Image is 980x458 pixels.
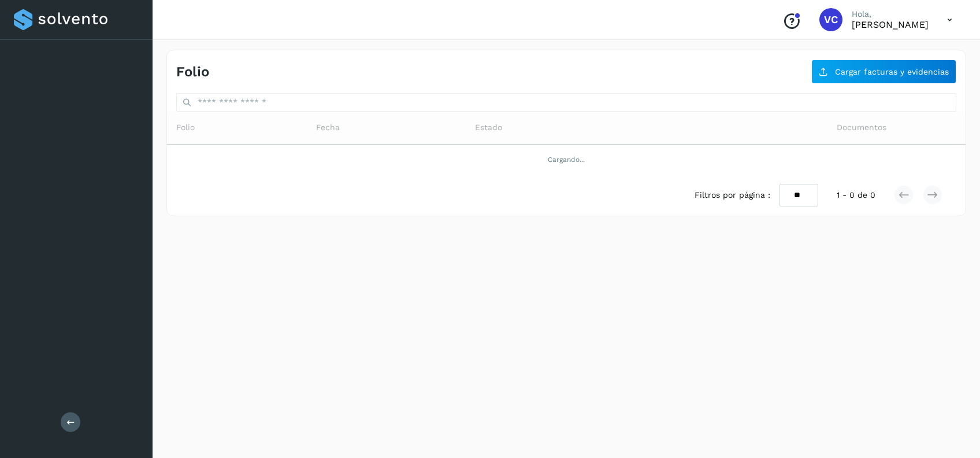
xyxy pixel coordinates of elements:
[811,60,956,84] button: Cargar facturas y evidencias
[852,9,929,19] p: Hola,
[837,189,875,201] span: 1 - 0 de 0
[852,19,929,30] p: Viridiana Cruz
[167,145,966,175] td: Cargando...
[176,121,195,134] span: Folio
[837,121,886,134] span: Documentos
[475,121,502,134] span: Estado
[835,68,949,76] span: Cargar facturas y evidencias
[695,189,770,201] span: Filtros por página :
[316,121,340,134] span: Fecha
[176,64,209,80] h4: Folio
